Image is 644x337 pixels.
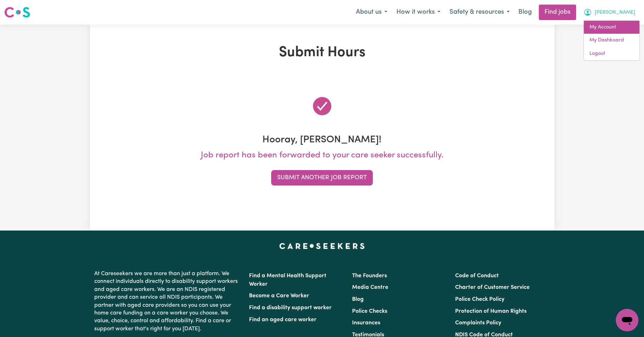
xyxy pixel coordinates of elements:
a: Police Checks [352,309,387,314]
a: Police Check Policy [455,297,504,302]
a: Code of Conduct [455,273,499,279]
button: My Account [579,5,640,20]
p: At Careseekers we are more than just a platform. We connect individuals directly to disability su... [94,267,241,336]
a: Protection of Human Rights [455,309,527,314]
a: Blog [352,297,364,302]
a: My Account [584,21,639,34]
a: The Founders [352,273,387,279]
p: Job report has been forwarded to your care seeker successfully. [94,149,550,162]
a: Careseekers logo [4,4,30,20]
button: How it works [392,5,445,20]
button: About us [351,5,392,20]
a: Charter of Customer Service [455,285,530,290]
a: Find a Mental Health Support Worker [249,273,326,287]
iframe: Button to launch messaging window [616,309,638,331]
a: Blog [514,5,536,20]
a: Careseekers home page [279,243,365,249]
a: Find an aged care worker [249,317,317,323]
a: Insurances [352,320,380,326]
button: Submit Another Job Report [271,170,373,186]
h1: Submit Hours [94,44,550,61]
img: Careseekers logo [4,6,30,19]
h3: Hooray, [PERSON_NAME]! [94,134,550,146]
a: My Dashboard [584,34,639,47]
div: My Account [584,20,640,61]
a: Media Centre [352,285,388,290]
a: Become a Care Worker [249,293,309,299]
a: Find a disability support worker [249,305,332,311]
span: [PERSON_NAME] [595,9,635,17]
a: Logout [584,47,639,60]
button: Safety & resources [445,5,514,20]
a: Find jobs [539,5,576,20]
a: Complaints Policy [455,320,501,326]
